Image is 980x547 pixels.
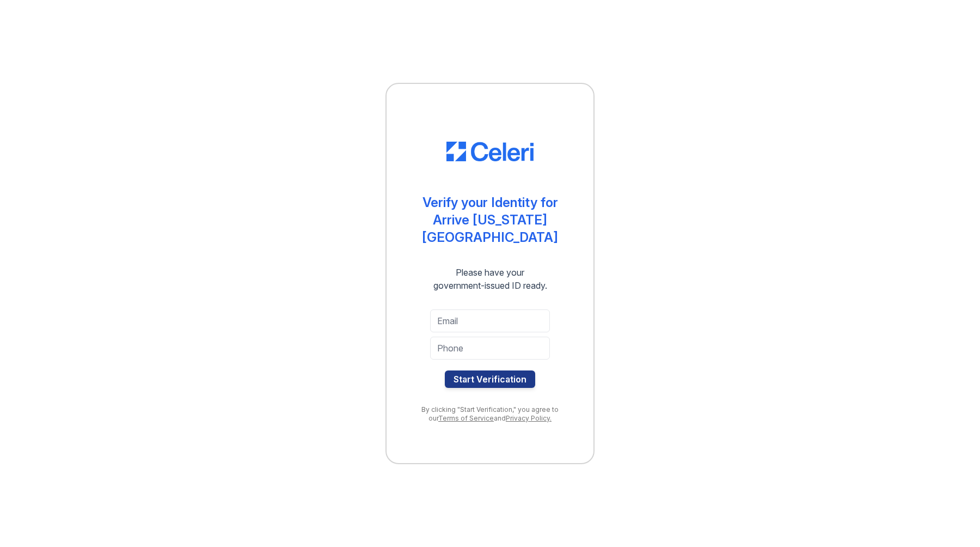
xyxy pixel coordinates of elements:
[408,405,572,423] div: By clicking "Start Verification," you agree to our and
[506,414,552,422] a: Privacy Policy.
[430,309,550,332] input: Email
[445,370,535,388] button: Start Verification
[408,194,572,246] div: Verify your Identity for Arrive [US_STATE][GEOGRAPHIC_DATA]
[414,266,567,292] div: Please have your government-issued ID ready.
[430,337,550,360] input: Phone
[446,142,534,161] img: CE_Logo_Blue-a8612792a0a2168367f1c8372b55b34899dd931a85d93a1a3d3e32e68fde9ad4.png
[934,503,969,536] iframe: chat widget
[438,414,494,422] a: Terms of Service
